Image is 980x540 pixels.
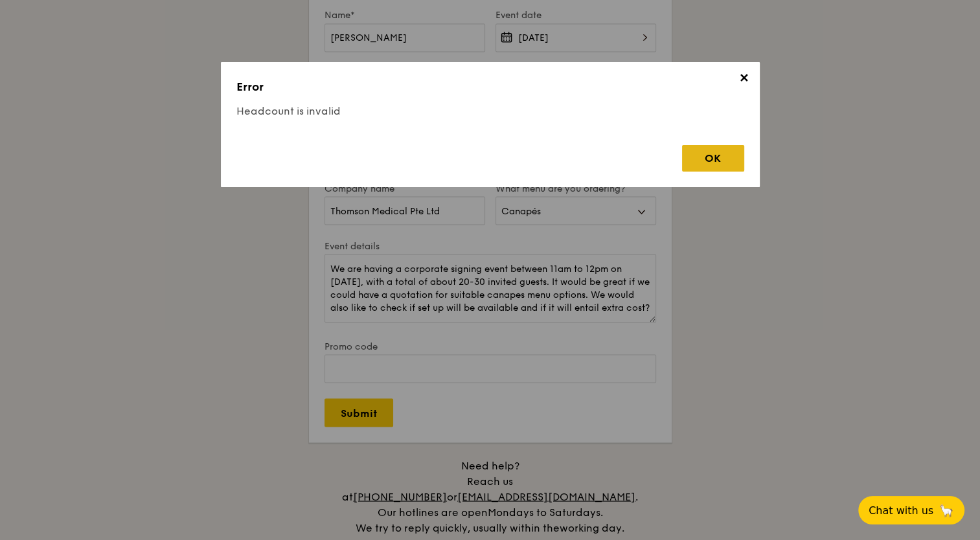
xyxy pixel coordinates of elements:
span: Chat with us [869,504,933,517]
h4: Headcount is invalid [236,104,744,119]
span: ✕ [735,71,753,89]
span: 🦙 [939,503,954,518]
button: Chat with us🦙 [858,496,964,524]
div: OK [682,145,744,172]
h3: Error [236,78,744,96]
